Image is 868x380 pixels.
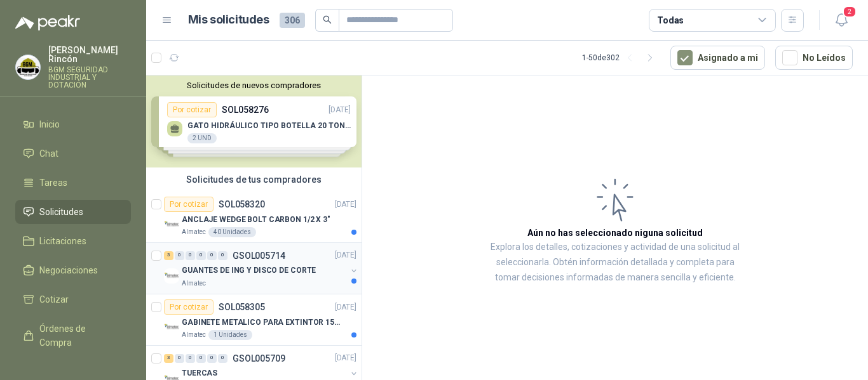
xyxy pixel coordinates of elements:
[146,192,362,243] a: Por cotizarSOL058320[DATE] Company LogoANCLAJE WEDGE BOLT CARBON 1/2 X 3"Almatec40 Unidades
[186,354,195,363] div: 0
[15,229,131,253] a: Licitaciones
[335,353,356,365] p: [DATE]
[39,292,69,306] span: Cotizar
[182,317,340,329] p: GABINETE METALICO PARA EXTINTOR 15 LB
[146,167,362,192] div: Solicitudes de tus compradores
[15,258,131,282] a: Negociaciones
[39,263,98,277] span: Negociaciones
[146,75,362,167] div: Solicitudes de nuevos compradoresPor cotizarSOL058276[DATE] GATO HIDRÁULICO TIPO BOTELLA 20 TONEL...
[175,251,184,260] div: 0
[830,9,853,32] button: 2
[489,240,741,285] p: Explora los detalles, cotizaciones y actividad de una solicitud al seleccionarla. Obtén informaci...
[15,141,131,166] a: Chat
[219,303,265,311] p: SOL058305
[527,226,703,240] h3: Aún no has seleccionado niguna solicitud
[670,46,765,70] button: Asignado a mi
[188,11,269,29] h1: Mis solicitudes
[280,13,305,28] span: 306
[164,251,173,260] div: 3
[182,368,217,380] p: TUERCAS
[182,278,206,289] p: Almatec
[39,322,119,350] span: Órdenes de Compra
[15,112,131,136] a: Inicio
[186,251,195,260] div: 0
[182,227,206,237] p: Almatec
[323,15,332,24] span: search
[164,268,179,284] img: Company Logo
[39,117,60,131] span: Inicio
[164,320,179,335] img: Company Logo
[164,197,214,212] div: Por cotizar
[39,205,83,219] span: Solicitudes
[146,294,362,346] a: Por cotizarSOL058305[DATE] Company LogoGABINETE METALICO PARA EXTINTOR 15 LBAlmatec1 Unidades
[16,55,40,79] img: Company Logo
[196,354,206,363] div: 0
[208,227,256,237] div: 40 Unidades
[657,13,684,27] div: Todas
[39,234,86,248] span: Licitaciones
[39,147,58,161] span: Chat
[196,251,206,260] div: 0
[151,81,356,90] button: Solicitudes de nuevos compradores
[233,251,285,260] p: GSOL005714
[182,265,316,277] p: GUANTES DE ING Y DISCO DE CORTE
[207,354,217,363] div: 0
[218,354,227,363] div: 0
[219,200,265,209] p: SOL058320
[39,176,67,190] span: Tareas
[335,301,356,313] p: [DATE]
[164,354,173,363] div: 3
[218,251,227,260] div: 0
[207,251,217,260] div: 0
[182,330,206,340] p: Almatec
[208,330,252,340] div: 1 Unidades
[15,200,131,224] a: Solicitudes
[843,6,857,18] span: 2
[335,250,356,262] p: [DATE]
[164,248,359,289] a: 3 0 0 0 0 0 GSOL005714[DATE] Company LogoGUANTES DE ING Y DISCO DE CORTEAlmatec
[233,354,285,363] p: GSOL005709
[582,48,660,68] div: 1 - 50 de 302
[15,287,131,311] a: Cotizar
[164,299,214,315] div: Por cotizar
[335,199,356,211] p: [DATE]
[164,217,179,232] img: Company Logo
[15,317,131,355] a: Órdenes de Compra
[48,46,131,63] p: [PERSON_NAME] Rincón
[48,66,131,89] p: BGM SEGURIDAD INDUSTRIAL Y DOTACIÓN
[182,214,330,226] p: ANCLAJE WEDGE BOLT CARBON 1/2 X 3"
[15,15,80,30] img: Logo peakr
[15,171,131,195] a: Tareas
[175,354,184,363] div: 0
[775,46,853,70] button: No Leídos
